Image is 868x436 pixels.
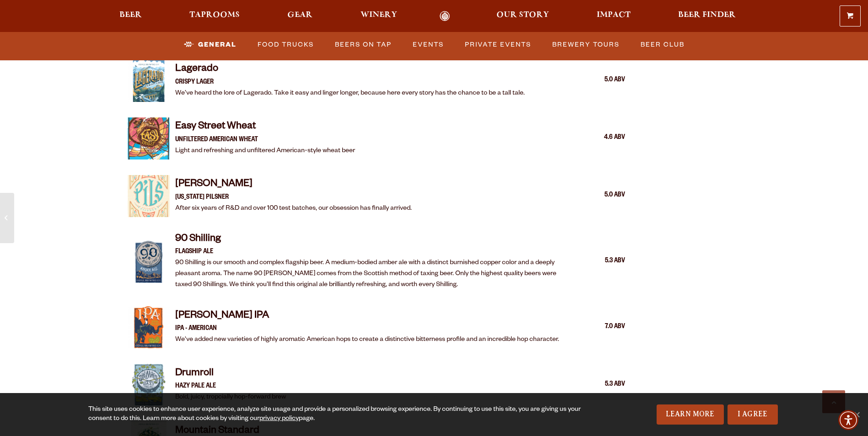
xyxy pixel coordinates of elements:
h4: [PERSON_NAME] IPA [175,309,559,324]
p: HAZY PALE ALE [175,381,286,392]
div: 5.0 ABV [579,74,625,86]
h4: Drumroll [175,367,286,382]
p: [US_STATE] PILSNER [175,192,412,203]
p: IPA - AMERICAN [175,324,559,335]
h4: [PERSON_NAME] [175,178,412,192]
img: Item Thumbnail [128,241,170,283]
img: Item Thumbnail [128,117,170,160]
a: Beer [113,11,148,21]
span: Taprooms [189,11,240,19]
div: 5.3 ABV [579,255,625,267]
span: Beer [119,11,142,19]
a: Private Events [461,34,535,55]
div: This site uses cookies to enhance user experience, analyze site usage and provide a personalized ... [88,405,582,424]
p: Light and refreshing and unfiltered American-style wheat beer [175,146,355,157]
p: Bold, juicy, tropcially hop-forward brew [175,392,286,403]
a: Winery [355,11,403,21]
a: Beer Club [637,34,688,55]
a: Gear [281,11,318,21]
span: Our Story [496,11,549,19]
a: privacy policy [259,415,299,423]
p: We've added new varieties of highly aromatic American hops to create a distinctive bitterness pro... [175,335,559,346]
a: General [180,34,240,55]
span: Beer Finder [678,11,736,19]
h4: 90 Shilling [175,233,574,247]
div: 7.0 ABV [579,321,625,333]
img: Item Thumbnail [128,364,170,406]
p: UNFILTERED AMERICAN WHEAT [175,135,355,146]
a: Learn More [657,404,724,425]
a: Taprooms [183,11,246,21]
img: Item Thumbnail [128,175,170,217]
a: Scroll to top [822,390,845,413]
a: Odell Home [428,11,462,21]
a: Brewery Tours [549,34,623,55]
a: Food Trucks [254,34,318,55]
p: CRISPY LAGER [175,77,525,88]
span: Gear [287,11,313,19]
a: Beers on Tap [331,34,395,55]
div: Accessibility Menu [838,410,858,430]
h4: Easy Street Wheat [175,120,355,135]
a: Impact [591,11,636,21]
div: 5.0 ABV [579,190,625,202]
div: 4.6 ABV [579,132,625,144]
a: Beer Finder [672,11,742,21]
a: I Agree [728,404,778,425]
p: 90 Shilling is our smooth and complex flagship beer. A medium-bodied amber ale with a distinct bu... [175,258,574,291]
span: Winery [361,11,397,19]
h4: Lagerado [175,63,525,77]
img: Item Thumbnail [128,306,170,348]
img: Item Thumbnail [128,60,170,102]
div: 5.3 ABV [579,379,625,391]
p: FLAGSHIP ALE [175,247,574,258]
a: Events [409,34,447,55]
p: After six years of R&D and over 100 test batches, our obsession has finally arrived. [175,203,412,214]
p: We’ve heard the lore of Lagerado. Take it easy and linger longer, because here every story has th... [175,88,525,99]
span: Impact [597,11,631,19]
a: Our Story [491,11,555,21]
